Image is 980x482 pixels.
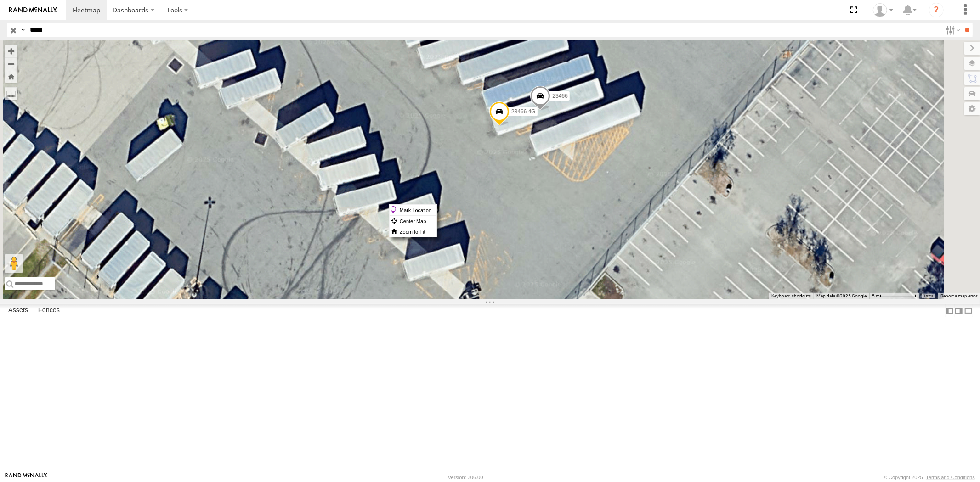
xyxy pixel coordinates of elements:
[9,7,57,13] img: rand-logo.svg
[869,293,919,299] button: Map Scale: 5 m per 76 pixels
[816,293,867,298] span: Map data ©2025 Google
[926,475,975,480] a: Terms and Conditions
[5,45,17,57] button: Zoom in
[929,3,944,17] i: ?
[552,93,567,100] span: 23466
[390,226,436,237] label: Zoom to Fit
[5,87,17,100] label: Measure
[5,57,17,70] button: Zoom out
[4,304,33,317] label: Assets
[448,475,483,480] div: Version: 306.00
[390,205,436,215] label: Mark Location
[5,473,47,482] a: Visit our Website
[771,293,811,299] button: Keyboard shortcuts
[5,254,23,273] button: Drag Pegman onto the map to open Street View
[942,23,962,37] label: Search Filter Options
[964,304,973,317] label: Hide Summary Table
[870,3,896,17] div: Sardor Khadjimedov
[19,23,27,37] label: Search Query
[940,293,977,298] a: Report a map error
[924,294,934,298] a: Terms (opens in new tab)
[511,108,535,115] span: 23466 4G
[5,70,17,83] button: Zoom Home
[390,216,436,226] label: Center Map
[872,293,880,298] span: 5 m
[964,102,980,115] label: Map Settings
[34,304,64,317] label: Fences
[954,304,963,317] label: Dock Summary Table to the Right
[884,475,975,480] div: © Copyright 2025 -
[945,304,954,317] label: Dock Summary Table to the Left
